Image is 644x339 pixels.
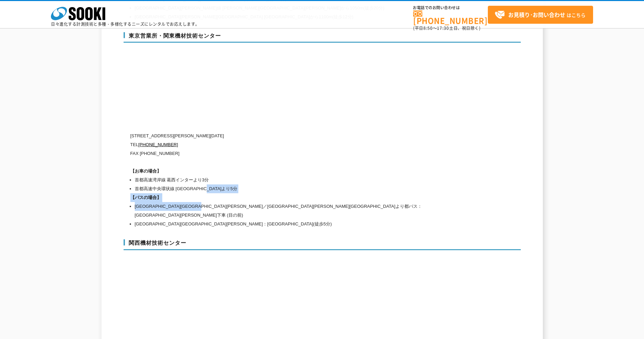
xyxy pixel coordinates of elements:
[437,25,449,31] span: 17:30
[130,132,456,140] p: [STREET_ADDRESS][PERSON_NAME][DATE]
[413,25,480,31] span: (平日 ～ 土日、祝日除く)
[488,6,593,24] a: お見積り･お問い合わせはこちら
[135,184,456,193] li: 首都高速中央環状線 [GEOGRAPHIC_DATA]より5分
[413,11,488,24] a: [PHONE_NUMBER]
[138,142,178,147] a: [PHONE_NUMBER]
[495,10,586,20] span: はこちら
[130,149,456,158] p: FAX [PHONE_NUMBER]
[135,202,456,220] li: [GEOGRAPHIC_DATA][GEOGRAPHIC_DATA][PERSON_NAME]／[GEOGRAPHIC_DATA][PERSON_NAME][GEOGRAPHIC_DATA]より...
[135,176,456,184] li: 首都高速湾岸線 葛西インターより3分
[124,32,521,43] h3: 東京営業所・関東機材技術センター
[413,6,488,10] span: お電話でのお問い合わせは
[130,167,456,176] h1: 【お車の場合】
[51,22,200,26] p: 日々進化する計測技術と多種・多様化するニーズにレンタルでお応えします。
[135,220,456,228] li: [GEOGRAPHIC_DATA][GEOGRAPHIC_DATA][PERSON_NAME]：[GEOGRAPHIC_DATA](徒歩5分)
[130,140,456,149] p: TEL
[130,193,456,202] h1: 【バスの場合】
[124,239,521,250] h3: 関西機材技術センター
[508,11,565,19] strong: お見積り･お問い合わせ
[423,25,433,31] span: 8:50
